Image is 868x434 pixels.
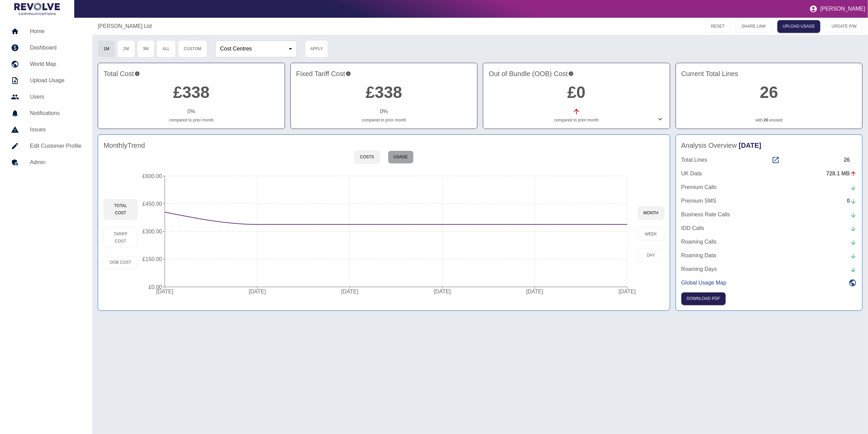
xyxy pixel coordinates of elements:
[5,121,87,138] a: Issues
[681,238,857,246] a: Roaming Calls
[777,20,821,33] a: UPLOAD USAGE
[30,27,81,35] h5: Home
[30,109,81,117] h5: Notifications
[30,142,81,150] h5: Edit Customer Profile
[760,83,778,101] a: 26
[681,279,727,287] p: Global Usage Map
[30,93,81,101] h5: Users
[681,183,857,191] a: Premium Calls
[117,40,135,57] button: 2M
[638,228,664,241] button: week
[567,83,585,101] a: £0
[346,69,351,79] svg: This is your recurring contracted cost
[5,138,87,154] a: Edit Customer Profile
[638,206,664,220] button: month
[157,40,175,57] button: All
[296,117,472,123] p: compared to prior month
[807,2,868,16] button: [PERSON_NAME]
[681,183,717,191] p: Premium Calls
[380,107,388,116] p: 0 %
[739,142,761,149] span: [DATE]
[820,6,865,12] p: [PERSON_NAME]
[98,22,152,30] a: [PERSON_NAME] Ltd
[30,76,81,85] h5: Upload Usage
[142,256,162,262] tspan: £150.00
[681,265,857,273] a: Roaming Days
[30,44,81,52] h5: Dashboard
[104,117,279,123] p: compared to prior month
[681,156,857,164] a: Total Lines26
[5,105,87,121] a: Notifications
[148,284,162,290] tspan: £0.00
[681,197,857,205] a: Premium SMS0
[104,140,145,150] h4: Monthly Trend
[826,20,863,33] button: UPDATE P/W
[681,140,857,150] h4: Analysis Overview
[619,289,636,294] tspan: [DATE]
[305,40,328,57] button: Apply
[142,173,162,179] tspan: £600.00
[681,211,857,219] a: Business Rate Calls
[5,40,87,56] a: Dashboard
[104,199,138,220] button: Total Cost
[681,265,717,273] p: Roaming Days
[14,3,60,15] img: Logo
[5,72,87,89] a: Upload Usage
[434,289,451,294] tspan: [DATE]
[764,117,768,123] a: 26
[681,117,857,123] p: with unused
[681,197,716,205] p: Premium SMS
[30,126,81,134] h5: Issues
[142,229,162,234] tspan: £300.00
[681,156,708,164] p: Total Lines
[681,251,716,260] p: Roaming Data
[104,228,138,248] button: Tariff Cost
[681,170,857,178] a: UK Data728.1 MB
[30,158,81,167] h5: Admin
[5,23,87,40] a: Home
[681,69,857,79] h4: Current Total Lines
[30,60,81,68] h5: World Map
[98,40,115,57] button: 1M
[705,20,730,33] button: RESET
[5,89,87,105] a: Users
[137,40,155,57] button: 3M
[296,69,472,79] h4: Fixed Tariff Cost
[681,224,705,232] p: IDD Calls
[681,292,726,305] button: Click here to download the most recent invoice. If the current month’s invoice is unavailable, th...
[5,56,87,72] a: World Map
[847,197,857,205] div: 0
[681,279,857,287] a: Global Usage Map
[526,289,543,294] tspan: [DATE]
[104,256,138,269] button: OOB Cost
[5,154,87,171] a: Admin
[638,249,664,262] button: day
[187,107,195,116] p: 0 %
[142,201,162,207] tspan: £450.00
[681,211,730,219] p: Business Rate Calls
[681,170,702,178] p: UK Data
[173,83,210,101] a: £338
[844,156,857,164] div: 26
[681,238,717,246] p: Roaming Calls
[341,289,358,294] tspan: [DATE]
[736,20,772,33] button: SHARE LINK
[178,40,207,57] button: Custom
[388,150,414,164] button: Usage
[681,251,857,260] a: Roaming Data
[489,69,664,79] h4: Out of Bundle (OOB) Cost
[156,289,173,294] tspan: [DATE]
[249,289,266,294] tspan: [DATE]
[354,150,380,164] button: Costs
[104,69,279,79] h4: Total Cost
[135,69,140,79] svg: This is the total charges incurred over 1 months
[366,83,402,101] a: £338
[568,69,574,79] svg: Costs outside of your fixed tariff
[826,170,857,178] div: 728.1 MB
[681,224,857,232] a: IDD Calls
